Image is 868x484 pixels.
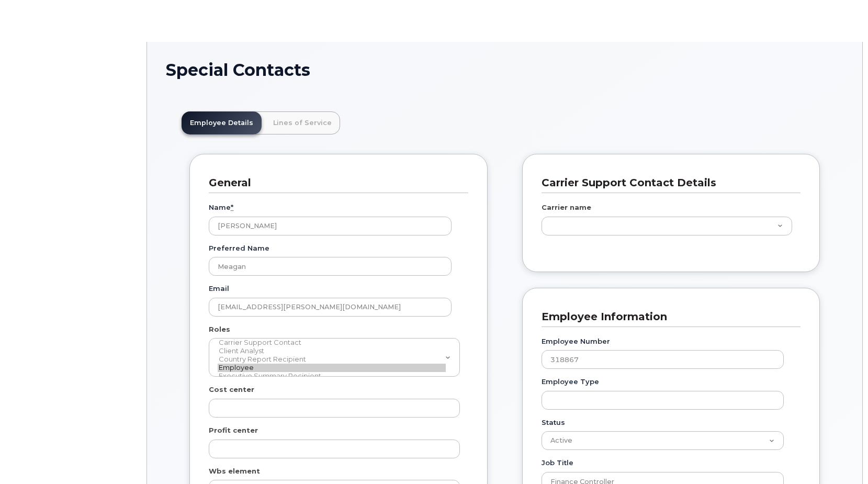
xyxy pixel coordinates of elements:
option: Country Report Recipient [218,355,446,364]
label: Carrier name [542,202,591,212]
label: Employee Number [542,336,610,346]
label: Email [209,284,229,294]
a: Lines of Service [265,111,340,134]
option: Executive Summary Recipient [218,372,446,380]
option: Client Analyst [218,347,446,355]
h3: Carrier Support Contact Details [542,176,793,190]
label: Job Title [542,458,573,468]
h3: General [209,176,460,190]
label: Preferred Name [209,243,269,253]
label: Wbs element [209,466,260,476]
label: Roles [209,324,230,334]
option: Employee [218,364,446,372]
label: Status [542,418,565,427]
h1: Special Contacts [166,61,843,79]
label: Employee Type [542,377,599,387]
abbr: required [231,203,233,211]
label: Name [209,202,233,212]
label: Profit center [209,425,258,435]
option: Carrier Support Contact [218,339,446,347]
h3: Employee Information [542,310,793,324]
label: Cost center [209,385,254,395]
a: Employee Details [182,111,262,134]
